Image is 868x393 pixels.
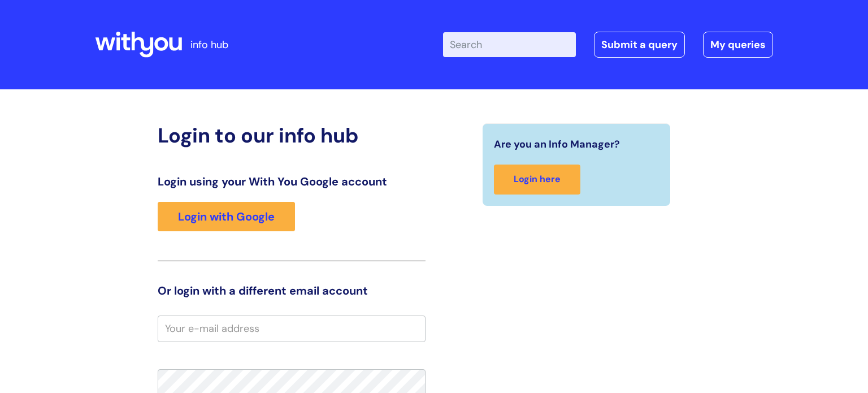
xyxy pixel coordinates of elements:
a: Login here [494,165,580,195]
h3: Or login with a different email account [158,284,426,297]
a: My queries [703,32,773,58]
span: Are you an Info Manager? [494,135,620,153]
p: info hub [190,36,228,54]
input: Your e-mail address [158,316,426,342]
a: Submit a query [594,32,685,58]
input: Search [443,32,576,57]
h3: Login using your With You Google account [158,175,426,188]
a: Login with Google [158,202,295,231]
h2: Login to our info hub [158,123,426,148]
